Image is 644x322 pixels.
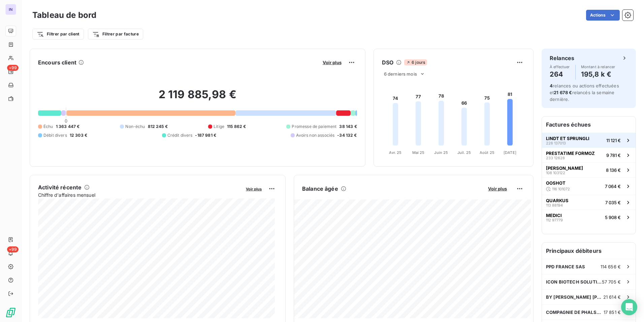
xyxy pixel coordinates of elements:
span: Avoirs non associés [296,132,334,138]
span: -34 132 € [337,132,357,138]
span: 38 143 € [339,124,357,130]
span: +99 [7,65,19,71]
button: Voir plus [321,59,344,65]
span: 233 12628 [546,156,565,160]
span: 116 101072 [552,187,570,191]
button: LINDT ET SPRUNGLI226 13701311 121 € [542,133,636,147]
h2: 2 119 885,98 € [38,88,357,108]
span: 21 614 € [603,294,621,300]
button: Actions [586,10,620,21]
div: IN [5,4,16,15]
h3: Tableau de bord [32,9,96,21]
span: 113 88194 [546,203,563,207]
button: PRESTATIME FORMOZ233 126289 781 € [542,147,636,162]
span: À effectuer [550,65,570,69]
button: OOSHOT116 1010727 064 € [542,177,636,195]
span: Débit divers [43,132,67,138]
span: 1 363 447 € [56,124,80,130]
span: 4 [550,83,553,88]
button: Voir plus [244,186,264,192]
span: OOSHOT [546,180,566,186]
span: 7 035 € [605,200,621,205]
span: 115 862 € [227,124,246,130]
button: MEDICI112 977795 908 € [542,210,636,224]
span: MEDICI [546,213,562,218]
span: 7 064 € [605,184,621,189]
span: COMPAGNIE DE PHALSBOURG [546,310,604,315]
span: [PERSON_NAME] [546,165,583,171]
span: 0 [65,118,67,124]
span: Promesse de paiement [292,124,336,130]
span: PPD FRANCE SAS [546,264,585,269]
span: +99 [7,246,19,252]
h6: Encours client [38,58,76,66]
span: 9 781 € [606,153,621,158]
span: 812 245 € [148,124,168,130]
div: Open Intercom Messenger [621,299,637,315]
span: BY [PERSON_NAME] [PERSON_NAME] COMPANIES [546,294,603,300]
span: 108 103122 [546,171,565,175]
button: [PERSON_NAME]108 1031228 136 € [542,162,636,177]
span: Voir plus [246,187,262,191]
span: ICON BIOTECH SOLUTION [546,279,602,285]
button: Voir plus [486,186,509,192]
span: -187 981 € [195,132,216,138]
span: QUARKUS [546,198,569,203]
tspan: Juin 25 [434,150,448,155]
span: Montant à relancer [581,65,615,69]
span: Chiffre d'affaires mensuel [38,191,241,198]
h6: Activité récente [38,183,82,191]
span: 11 121 € [606,138,621,143]
span: 112 97779 [546,218,563,222]
img: Logo LeanPay [5,307,16,318]
span: 12 303 € [70,132,87,138]
span: 21 678 € [554,90,572,95]
h4: 195,8 k € [581,69,615,80]
tspan: Août 25 [480,150,494,155]
span: relances ou actions effectuées et relancés la semaine dernière. [550,83,619,102]
h6: Factures échues [542,116,636,133]
span: PRESTATIME FORMOZ [546,151,595,156]
span: Voir plus [488,186,507,191]
span: LINDT ET SPRUNGLI [546,136,589,141]
span: 6 jours [404,59,427,65]
span: 226 137013 [546,141,566,145]
h6: Balance âgée [302,185,338,193]
h4: 264 [550,69,570,80]
span: 5 908 € [605,215,621,220]
span: 8 136 € [606,167,621,173]
span: 17 851 € [604,310,621,315]
span: 6 derniers mois [384,71,417,77]
span: Voir plus [323,60,342,65]
tspan: Avr. 25 [389,150,401,155]
h6: DSO [382,58,393,66]
span: 57 705 € [602,279,621,285]
span: Échu [43,124,53,130]
button: QUARKUS113 881947 035 € [542,195,636,210]
button: Filtrer par client [32,29,84,39]
span: Litige [214,124,224,130]
tspan: Mai 25 [412,150,424,155]
span: Non-échu [125,124,145,130]
tspan: Juil. 25 [457,150,471,155]
span: 114 656 € [601,264,621,269]
h6: Principaux débiteurs [542,243,636,259]
tspan: [DATE] [504,150,516,155]
span: Crédit divers [167,132,193,138]
h6: Relances [550,54,574,62]
button: Filtrer par facture [88,29,143,39]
